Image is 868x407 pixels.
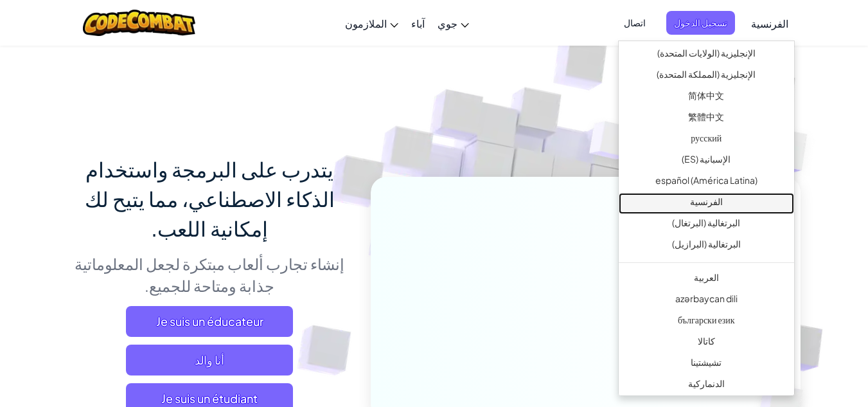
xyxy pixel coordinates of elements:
[156,314,263,329] font: Je suis un éducateur
[678,314,735,325] font: български език
[666,11,735,35] button: تسجيل الدخول
[619,375,794,396] a: الدنماركية
[345,17,387,30] font: الملازمون
[411,17,425,30] font: آباء
[672,238,741,249] font: البرتغالية (البرازيل)
[698,335,715,347] font: كاتالا
[690,195,723,207] font: الفرنسية
[619,66,794,87] a: الإنجليزية (المملكة المتحدة)
[195,352,224,367] font: أنا والد
[565,96,657,192] img: مكعبات متداخلة
[682,153,731,165] font: الإسبانية (ES)
[619,87,794,108] a: 简体中文
[619,193,794,214] a: الفرنسية
[126,306,293,337] a: Je suis un éducateur
[75,254,344,295] font: إنشاء تجارب ألعاب مبتكرة لجعل المعلوماتية جذابة ومتاحة للجميع.
[691,132,722,143] font: русский
[672,217,740,228] font: البرتغالية (البرتغال)
[674,17,727,28] font: تسجيل الدخول
[431,6,475,41] a: جوي
[688,377,725,389] font: الدنماركية
[745,6,795,41] a: الفرنسية
[619,108,794,129] a: 繁體中文
[691,356,722,368] font: تشيشتينا
[688,89,724,101] font: 简体中文
[616,11,653,35] button: اتصال
[694,271,719,283] font: العربية
[675,293,738,304] font: azərbaycan dili
[619,354,794,375] a: تشيشتينا
[161,391,258,406] font: Je suis un étudiant
[751,17,788,30] font: الفرنسية
[619,44,794,66] a: الإنجليزية (الولايات المتحدة)
[619,214,794,235] a: البرتغالية (البرتغال)
[619,311,794,332] a: български език
[619,332,794,354] a: كاتالا
[339,6,405,41] a: الملازمون
[619,290,794,311] a: azərbaycan dili
[619,172,794,193] a: español (América Latina)
[83,10,195,36] img: شعار CodeCombat
[657,47,756,59] font: الإنجليزية (الولايات المتحدة)
[657,68,756,80] font: الإنجليزية (المملكة المتحدة)
[619,150,794,172] a: الإسبانية (ES)
[619,269,794,290] a: العربية
[688,111,724,122] font: 繁體中文
[619,129,794,150] a: русский
[655,174,757,186] font: español (América Latina)
[85,156,335,241] font: يتدرب على البرمجة واستخدام الذكاء الاصطناعي، مما يتيح لك إمكانية اللعب.
[438,17,457,30] font: جوي
[405,6,431,41] a: آباء
[624,17,646,28] font: اتصال
[619,235,794,257] a: البرتغالية (البرازيل)
[126,345,293,375] a: أنا والد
